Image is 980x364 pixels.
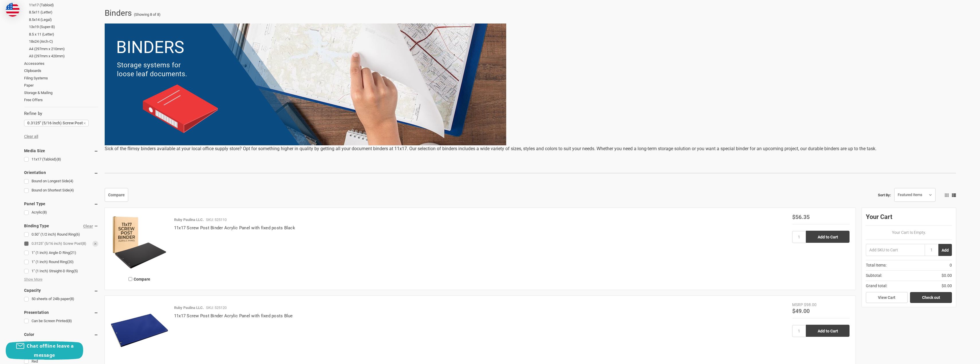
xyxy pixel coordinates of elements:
span: Chat offline leave a message [27,343,74,358]
a: Paper [24,82,98,89]
a: Compare [105,188,128,202]
a: Free Offers [24,96,98,104]
img: 11x17 Screw Post Binder Acrylic Panel with fixed posts Blue [111,302,168,359]
span: (21) [70,251,76,255]
h5: Binding Type [24,222,98,229]
a: Acrylic [24,209,98,216]
span: (4) [69,179,73,183]
a: Can be Screen Printed [24,317,98,325]
a: Bound on Shortest Side [24,187,98,194]
a: 18x24 (Arch-C) [29,38,98,45]
p: Ruby Paulina LLC. [174,305,204,311]
button: Chat offline leave a message [6,341,83,360]
span: 0 [950,262,952,268]
span: (8) [82,241,86,246]
input: Add to Cart [806,325,850,337]
h5: Media Size [24,147,98,154]
a: 11x17 (Tabloid) [29,1,98,9]
input: Compare [128,277,132,281]
a: 0.3125" (5/16 inch) Screw Post [24,240,98,248]
a: 8.5x11 (Letter) [29,9,98,16]
a: 13x19 (Super-B) [29,23,98,31]
span: (6) [75,232,80,236]
a: 8.5 x 11 (Letter) [29,31,98,38]
h5: Refine by [24,110,98,117]
span: (4) [69,188,74,192]
span: (8) [42,210,47,214]
label: Sort By: [878,191,891,199]
a: 1" (1 inch) Round Ring [24,258,98,266]
a: Filing Systems [24,75,98,82]
img: binders-2-.png [105,24,506,145]
h5: Color [24,331,98,338]
h1: Binders [105,6,132,21]
span: $0.00 [942,283,952,289]
input: Add SKU to Cart [866,244,925,256]
a: 50 sheets of 24lb paper [24,295,98,303]
p: SKU: 525120 [206,305,227,311]
a: Clear [83,223,93,229]
span: (8) [67,319,72,323]
a: 11x17 (Tabloid) [24,156,98,163]
span: $56.35 [792,213,810,220]
a: Clipboards [24,67,98,75]
h5: Orientation [24,169,98,176]
span: (20) [67,260,74,264]
a: 8.5x14 (Legal) [29,16,98,24]
a: Check out [910,292,952,303]
p: Ruby Paulina LLC. [174,217,204,223]
span: Sick of the flimsy binders available at your local office supply store? Opt for something higher ... [105,146,876,151]
span: Show More [24,277,42,282]
input: Add to Cart [806,231,850,243]
a: Accessories [24,60,98,67]
a: Black [24,339,98,347]
span: $98.00 [804,302,817,307]
a: Clear all [24,134,38,139]
h5: Presentation [24,309,98,316]
div: Your Cart [866,212,952,226]
label: Compare [111,274,168,284]
p: Your Cart Is Empty. [866,230,952,236]
span: $49.00 [792,307,810,314]
a: 0.50" (1/2 inch) Round Ring [24,231,98,238]
span: (8) [56,157,61,161]
span: (Showing 8 of 8) [134,12,161,17]
a: 11x17 Screw Post Binder Acrylic Panel with fixed posts Black [174,225,295,230]
h5: Panel Type [24,200,98,207]
a: Storage & Mailing [24,89,98,97]
span: (5) [73,269,78,273]
a: 1" (1 inch) Angle-D Ring [24,249,98,257]
button: Add [938,244,952,256]
span: Grand total: [866,283,887,289]
img: 11x17 Screw Post Binder Acrylic Panel with fixed posts Black [111,214,168,271]
span: Total Items: [866,262,887,268]
a: A3 (297mm x 420mm) [29,52,98,60]
a: 1" (1 Inch) Straight-D Ring [24,267,98,275]
a: A4 (297mm x 210mm) [29,45,98,53]
h5: Capacity [24,287,98,294]
a: Bound on Longest Side [24,177,98,185]
a: View Cart [866,292,908,303]
span: Subtotal: [866,273,882,279]
a: 0.3125" (5/16 inch) Screw Post [24,120,89,126]
span: $0.00 [942,273,952,279]
p: SKU: 525110 [206,217,227,223]
a: 11x17 Screw Post Binder Acrylic Panel with fixed posts Blue [174,313,293,318]
div: MSRP [792,302,803,308]
img: duty and tax information for United States [6,3,20,17]
span: (8) [70,297,74,301]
